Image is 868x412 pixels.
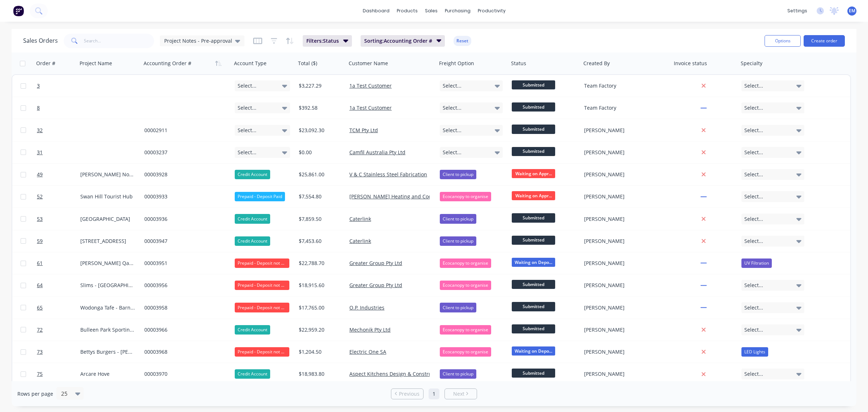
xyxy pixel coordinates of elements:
[349,304,384,311] a: O.P. Industries
[37,75,80,97] a: 3
[361,35,445,47] button: Sorting:Accounting Order #
[80,282,136,289] div: Slims - [GEOGRAPHIC_DATA] [MEDICAL_DATA]
[37,341,80,363] a: 73
[391,390,423,398] a: Previous page
[37,363,80,385] a: 75
[440,347,491,357] div: Ecocanopy to organise
[393,5,421,16] div: products
[235,325,270,335] div: Credit Account
[512,324,555,333] span: Submitted
[37,319,80,341] a: 72
[303,35,352,47] button: Filters:Status
[23,37,58,44] h1: Sales Orders
[584,104,664,112] div: Team Factory
[784,5,811,16] div: settings
[512,169,555,178] span: Waiting on Appr...
[512,369,555,378] span: Submitted
[512,302,555,311] span: Submitted
[440,303,476,312] div: Client to pickup
[364,37,432,45] span: Sorting: Accounting Order #
[37,97,80,119] a: 8
[37,186,80,207] a: 52
[584,215,664,223] div: [PERSON_NAME]
[299,326,341,333] div: $22,959.20
[144,260,225,267] div: 00003951
[37,193,43,200] span: 52
[399,390,420,398] span: Previous
[36,60,55,67] div: Order #
[144,282,225,289] div: 00003956
[349,127,378,134] a: TCM Pty Ltd
[299,193,341,200] div: $7,554.80
[144,60,191,67] div: Accounting Order #
[512,258,555,267] span: Waiting on Depo...
[443,82,461,89] span: Select...
[37,164,80,185] a: 49
[235,214,270,223] div: Credit Account
[584,370,664,378] div: [PERSON_NAME]
[80,237,136,245] div: [STREET_ADDRESS]
[584,171,664,178] div: [PERSON_NAME]
[512,80,555,89] span: Submitted
[584,127,664,134] div: [PERSON_NAME]
[17,390,53,398] span: Rows per page
[512,102,555,112] span: Submitted
[37,82,40,89] span: 3
[80,260,136,267] div: [PERSON_NAME] Qantas [MEDICAL_DATA] - [GEOGRAPHIC_DATA]
[440,258,491,268] div: Ecocanopy to organise
[37,119,80,141] a: 32
[741,258,772,268] div: UV Filtration
[80,193,136,200] div: Swan Hill Tourist Hub
[511,60,526,67] div: Status
[144,326,225,333] div: 00003966
[584,260,664,267] div: [PERSON_NAME]
[744,215,763,223] span: Select...
[299,149,341,156] div: $0.00
[37,260,43,267] span: 61
[37,304,43,311] span: 65
[584,82,664,89] div: Team Factory
[80,348,136,356] div: Bettys Burgers - [PERSON_NAME] St - LED
[234,60,267,67] div: Account Type
[349,370,464,377] a: Aspect Kitchens Design & Constructions Pty Ltd
[584,348,664,356] div: [PERSON_NAME]
[421,5,441,16] div: sales
[238,127,256,134] span: Select...
[741,347,768,357] div: LED Lights
[299,260,341,267] div: $22,788.70
[13,5,24,16] img: Factory
[439,60,474,67] div: Freight Option
[299,370,341,378] div: $18,983.80
[144,149,225,156] div: 00003237
[349,237,371,244] a: Caterlink
[349,260,402,266] a: Greater Group Pty Ltd
[349,193,441,200] a: [PERSON_NAME] Heating and Cooling
[584,304,664,311] div: [PERSON_NAME]
[299,104,341,112] div: $392.58
[238,104,256,112] span: Select...
[80,370,136,378] div: Arcare Hove
[445,390,477,398] a: Next page
[765,35,801,47] button: Options
[741,60,762,67] div: Specialty
[299,282,341,289] div: $18,915.60
[306,37,339,45] span: Filters: Status
[744,193,763,200] span: Select...
[453,390,464,398] span: Next
[235,192,285,201] div: Prepaid - Deposit Paid
[744,149,763,156] span: Select...
[235,303,289,312] div: Prepaid - Deposit not Paid
[80,60,112,67] div: Project Name
[388,388,480,399] ul: Pagination
[164,37,232,45] span: Project Notes - Pre-approval
[584,326,664,333] div: [PERSON_NAME]
[37,208,80,230] a: 53
[744,326,763,333] span: Select...
[744,104,763,112] span: Select...
[299,171,341,178] div: $25,861.00
[37,237,43,245] span: 59
[440,325,491,335] div: Ecocanopy to organise
[299,237,341,245] div: $7,453.60
[454,36,471,46] button: Reset
[235,369,270,379] div: Credit Account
